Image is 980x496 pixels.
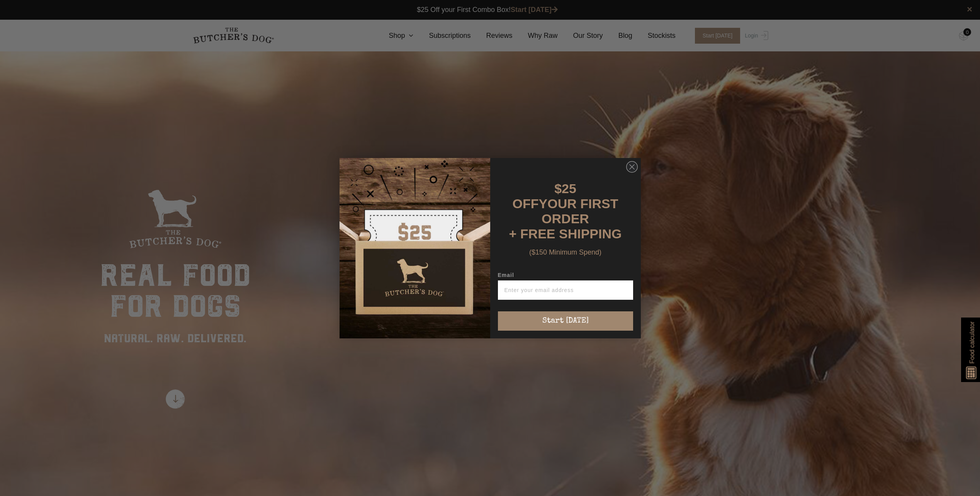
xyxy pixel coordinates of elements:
[513,181,576,211] span: $25 OFF
[509,196,622,241] span: YOUR FIRST ORDER + FREE SHIPPING
[498,272,633,280] label: Email
[340,158,490,338] img: d0d537dc-5429-4832-8318-9955428ea0a1.jpeg
[529,248,601,256] span: ($150 Minimum Spend)
[498,280,633,300] input: Enter your email address
[626,161,638,173] button: Close dialog
[498,311,633,331] button: Start [DATE]
[967,321,977,364] span: Food calculator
